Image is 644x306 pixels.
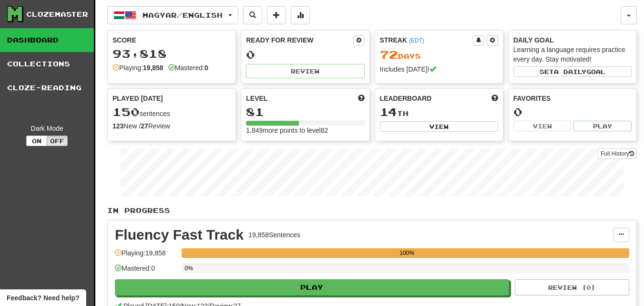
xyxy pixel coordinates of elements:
[380,94,432,103] span: Leaderboard
[380,48,398,61] span: 72
[513,94,632,103] div: Favorites
[380,105,397,118] span: 14
[380,49,498,61] div: Day s
[358,94,365,103] span: Score more points to level up
[26,136,47,146] button: On
[491,94,498,103] span: This week in points, UTC
[112,63,164,73] div: Playing:
[107,6,238,24] button: Magyar/English
[112,35,231,45] div: Score
[573,121,632,131] button: Play
[246,106,364,118] div: 81
[112,94,163,103] span: Played [DATE]
[115,279,509,295] button: Play
[246,126,364,135] div: 1,849 more points to level 82
[267,6,286,24] button: Add sentence to collection
[141,122,148,130] strong: 27
[246,49,364,61] div: 0
[246,94,267,103] span: Level
[184,248,629,258] div: 100%
[248,230,300,240] div: 19,858 Sentences
[115,248,177,264] div: Playing: 19,858
[204,64,208,72] strong: 0
[380,121,498,132] button: View
[513,45,632,64] div: Learning a language requires practice every day. Stay motivated!
[112,48,231,60] div: 93,818
[380,106,498,118] div: th
[515,279,629,295] button: Review (0)
[380,64,498,74] div: Includes [DATE]!
[143,11,223,19] span: Magyar / English
[243,6,262,24] button: Search sentences
[409,37,424,44] a: (EDT)
[513,121,572,131] button: View
[47,136,68,146] button: Off
[112,106,231,118] div: sentences
[291,6,310,24] button: More stats
[246,35,353,45] div: Ready for Review
[112,121,231,131] div: New / Review
[554,68,586,75] span: a daily
[26,10,88,19] div: Clozemaster
[380,35,473,45] div: Streak
[513,35,632,45] div: Daily Goal
[598,148,637,159] a: Full History
[112,122,123,130] strong: 123
[7,124,87,133] div: Dark Mode
[143,64,164,72] strong: 19,858
[513,66,632,77] button: Seta dailygoal
[115,264,177,279] div: Mastered: 0
[112,105,140,118] span: 150
[7,293,79,303] span: Open feedback widget
[107,206,637,215] p: In Progress
[168,63,208,73] div: Mastered:
[513,106,632,118] div: 0
[246,64,364,78] button: Review
[115,228,244,242] div: Fluency Fast Track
